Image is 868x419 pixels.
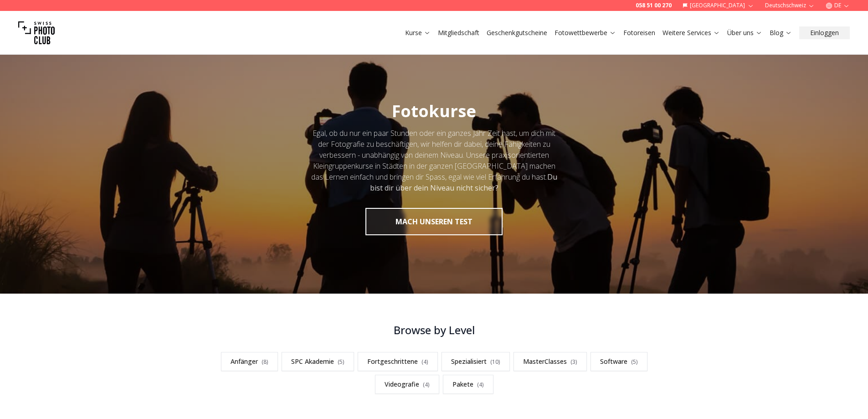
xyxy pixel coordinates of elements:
a: Anfänger(8) [221,352,278,371]
h3: Browse by Level [208,323,660,337]
a: Blog [770,28,792,37]
a: Weitere Services [663,28,720,37]
a: Fotowettbewerbe [555,28,616,37]
button: Einloggen [799,26,850,39]
a: Spezialisiert(10) [442,352,510,371]
button: Blog [766,26,796,39]
span: ( 10 ) [490,358,500,366]
a: SPC Akademie(5) [282,352,354,371]
a: MasterClasses(3) [514,352,587,371]
button: Weitere Services [659,26,724,39]
a: Videografie(4) [375,375,439,394]
span: ( 4 ) [477,381,484,388]
button: Fotoreisen [620,26,659,39]
button: Kurse [401,26,434,39]
a: Fortgeschrittene(4) [358,352,438,371]
a: Kurse [405,28,431,37]
button: Geschenkgutscheine [483,26,551,39]
button: Mitgliedschaft [434,26,483,39]
span: ( 4 ) [421,358,428,366]
a: Über uns [727,28,762,37]
button: Über uns [724,26,766,39]
img: Swiss photo club [18,15,55,51]
a: Software(5) [591,352,647,371]
span: Fotokurse [392,100,476,122]
span: ( 8 ) [262,358,268,366]
a: Pakete(4) [443,375,493,394]
a: 058 51 00 270 [636,2,672,9]
span: ( 3 ) [570,358,577,366]
button: Fotowettbewerbe [551,26,620,39]
div: Egal, ob du nur ein paar Stunden oder ein ganzes Jahr Zeit hast, um dich mit der Fotografie zu be... [310,128,558,193]
a: Geschenkgutscheine [487,28,547,37]
a: Mitgliedschaft [438,28,479,37]
span: ( 5 ) [631,358,638,366]
span: ( 4 ) [423,381,430,388]
span: ( 5 ) [338,358,344,366]
button: MACH UNSEREN TEST [365,208,503,235]
a: Fotoreisen [623,28,655,37]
